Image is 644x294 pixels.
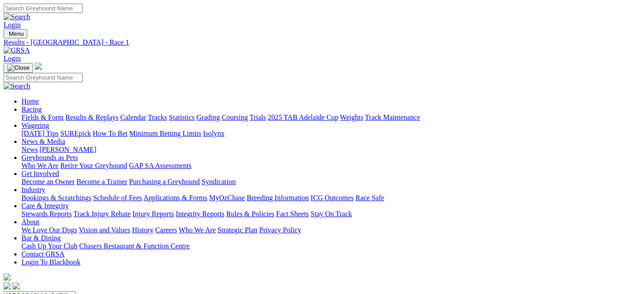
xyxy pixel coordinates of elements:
[4,38,640,46] a: Results - [GEOGRAPHIC_DATA] - Race 1
[21,210,640,218] div: Care & Integrity
[197,113,220,121] a: Grading
[129,162,192,169] a: GAP SA Assessments
[276,210,309,218] a: Fact Sheets
[4,73,83,82] input: Search
[21,113,640,122] div: Racing
[176,210,224,218] a: Integrity Reports
[65,113,118,121] a: Results & Replays
[132,226,153,234] a: History
[21,194,640,202] div: Industry
[120,113,146,121] a: Calendar
[21,194,91,202] a: Bookings & Scratchings
[79,226,130,234] a: Vision and Values
[21,178,640,186] div: Get Involved
[21,170,59,177] a: Get Involved
[226,210,274,218] a: Rules & Policies
[4,29,27,38] button: Toggle navigation
[21,242,77,250] a: Cash Up Your Club
[21,146,640,154] div: News & Media
[340,113,363,121] a: Weights
[21,162,640,170] div: Greyhounds as Pets
[79,242,189,250] a: Chasers Restaurant & Function Centre
[4,63,33,73] button: Toggle navigation
[21,138,65,145] a: News & Media
[21,97,39,105] a: Home
[35,63,42,70] img: logo-grsa-white.png
[21,202,69,210] a: Care & Integrity
[93,194,142,202] a: Schedule of Fees
[249,113,266,121] a: Trials
[148,113,167,121] a: Tracks
[203,130,224,137] a: Isolynx
[21,218,39,226] a: About
[9,30,24,37] span: Menu
[4,4,83,13] input: Search
[21,226,640,234] div: About
[4,21,21,29] a: Login
[132,210,174,218] a: Injury Reports
[4,273,11,281] img: logo-grsa-white.png
[60,162,127,169] a: Retire Your Greyhound
[21,258,80,266] a: Login To Blackbook
[21,178,75,185] a: Become an Owner
[21,226,77,234] a: We Love Our Dogs
[21,130,59,137] a: [DATE] Tips
[155,226,177,234] a: Careers
[21,250,64,258] a: Contact GRSA
[209,194,245,202] a: MyOzChase
[21,210,72,218] a: Stewards Reports
[218,226,257,234] a: Strategic Plan
[129,178,200,185] a: Purchasing a Greyhound
[4,82,30,90] img: Search
[247,194,309,202] a: Breeding Information
[21,234,61,242] a: Bar & Dining
[21,105,42,113] a: Racing
[169,113,195,121] a: Statistics
[4,46,30,55] img: GRSA
[13,282,20,290] img: twitter.svg
[4,13,30,21] img: Search
[7,64,29,71] img: Close
[4,282,11,290] img: facebook.svg
[222,113,248,121] a: Coursing
[21,130,640,138] div: Wagering
[202,178,236,185] a: Syndication
[93,130,128,137] a: How To Bet
[311,210,352,218] a: Stay On Track
[355,194,384,202] a: Race Safe
[365,113,420,121] a: Track Maintenance
[143,194,207,202] a: Applications & Forms
[39,146,96,153] a: [PERSON_NAME]
[259,226,301,234] a: Privacy Policy
[21,242,640,250] div: Bar & Dining
[268,113,338,121] a: 2025 TAB Adelaide Cup
[21,113,63,121] a: Fields & Form
[311,194,354,202] a: ICG Outcomes
[21,122,49,129] a: Wagering
[73,210,130,218] a: Track Injury Rebate
[21,186,45,193] a: Industry
[4,55,21,62] a: Login
[21,154,78,161] a: Greyhounds as Pets
[129,130,201,137] a: Minimum Betting Limits
[21,146,38,153] a: News
[179,226,216,234] a: Who We Are
[76,178,127,185] a: Become a Trainer
[21,162,59,169] a: Who We Are
[60,130,91,137] a: SUREpick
